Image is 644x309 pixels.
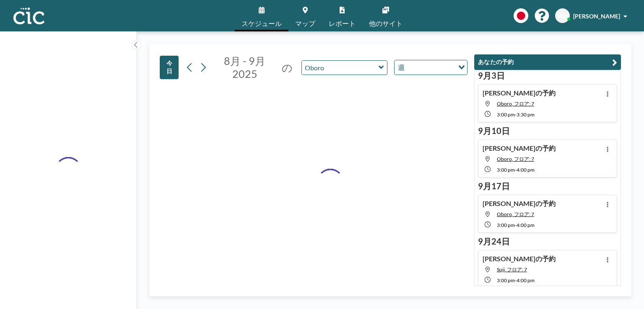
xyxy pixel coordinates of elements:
[497,100,534,107] span: Oboro, フロア: 7
[517,222,535,228] span: 4:00 PM
[497,156,534,162] span: Oboro, フロア: 7
[478,181,617,191] h3: 9月17日
[573,13,620,20] span: [PERSON_NAME]
[160,56,179,79] button: 今日
[515,222,517,228] span: -
[558,12,567,20] span: AO
[483,89,556,97] h4: [PERSON_NAME]の予約
[329,20,356,27] span: レポート
[517,167,535,173] span: 4:00 PM
[497,167,515,173] span: 3:00 PM
[515,277,517,283] span: -
[241,20,282,27] span: スケジュール
[497,277,515,283] span: 3:00 PM
[302,61,379,75] input: Oboro
[282,61,293,74] span: の
[497,266,527,273] span: Suji, フロア: 7
[483,144,556,152] h4: [PERSON_NAME]の予約
[497,222,515,228] span: 3:00 PM
[497,111,515,118] span: 3:00 PM
[474,54,621,70] button: あなたの予約
[13,8,44,24] img: organization-logo
[515,111,517,118] span: -
[407,62,453,73] input: Search for option
[396,62,406,73] span: 週
[483,199,556,208] h4: [PERSON_NAME]の予約
[517,111,535,118] span: 3:30 PM
[224,54,265,80] span: 8月 - 9月 2025
[483,255,556,263] h4: [PERSON_NAME]の予約
[478,236,617,247] h3: 9月24日
[478,126,617,136] h3: 9月10日
[395,60,467,75] div: Search for option
[497,211,534,217] span: Oboro, フロア: 7
[515,167,517,173] span: -
[295,20,315,27] span: マップ
[369,20,402,27] span: 他のサイト
[517,277,535,283] span: 4:00 PM
[478,70,617,81] h3: 9月3日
